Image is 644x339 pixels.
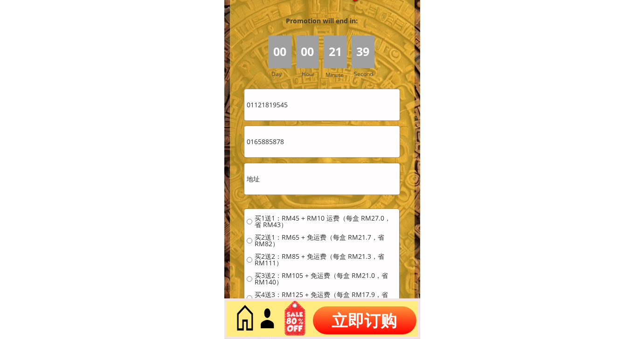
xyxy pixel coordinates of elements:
[255,291,397,304] span: 买4送3：RM125 + 免运费（每盒 RM17.9，省 RM218）
[255,215,397,228] span: 买1送1：RM45 + RM10 运费（每盒 RM27.0，省 RM43）
[244,89,399,120] input: 姓名
[302,69,321,78] h3: Hour
[244,163,399,194] input: 地址
[313,306,416,334] p: 立即订购
[325,70,346,79] h3: Minute
[354,69,377,78] h3: Second
[255,272,397,285] span: 买3送2：RM105 + 免运费（每盒 RM21.0，省 RM140）
[244,126,399,157] input: 电话
[255,234,397,247] span: 买2送1：RM65 + 免运费（每盒 RM21.7，省 RM82）
[255,253,397,266] span: 买2送2：RM85 + 免运费（每盒 RM21.3，省 RM111）
[269,16,374,26] h3: Promotion will end in:
[271,69,295,78] h3: Day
